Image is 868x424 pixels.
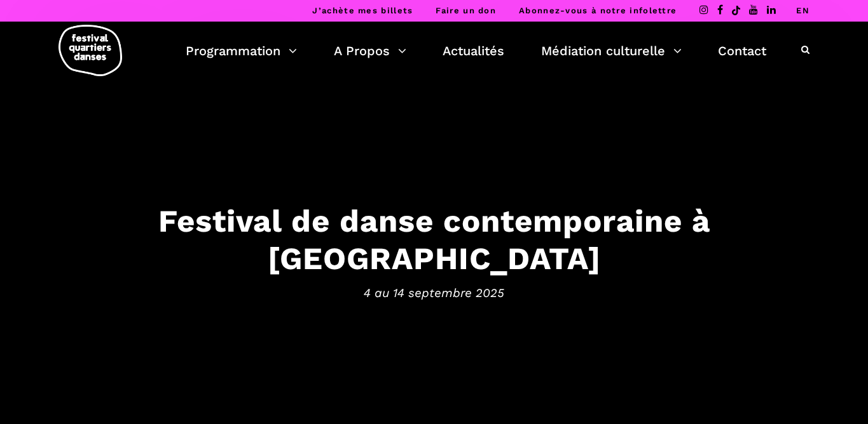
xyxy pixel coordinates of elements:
h3: Festival de danse contemporaine à [GEOGRAPHIC_DATA] [40,202,829,277]
span: 4 au 14 septembre 2025 [40,284,829,303]
a: Abonnez-vous à notre infolettre [519,6,677,15]
a: Faire un don [436,6,496,15]
a: EN [796,6,809,15]
a: Médiation culturelle [541,40,682,62]
img: logo-fqd-med [59,25,122,76]
a: Actualités [443,40,504,62]
a: Contact [718,40,766,62]
a: Programmation [186,40,297,62]
a: J’achète mes billets [312,6,413,15]
a: A Propos [334,40,406,62]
